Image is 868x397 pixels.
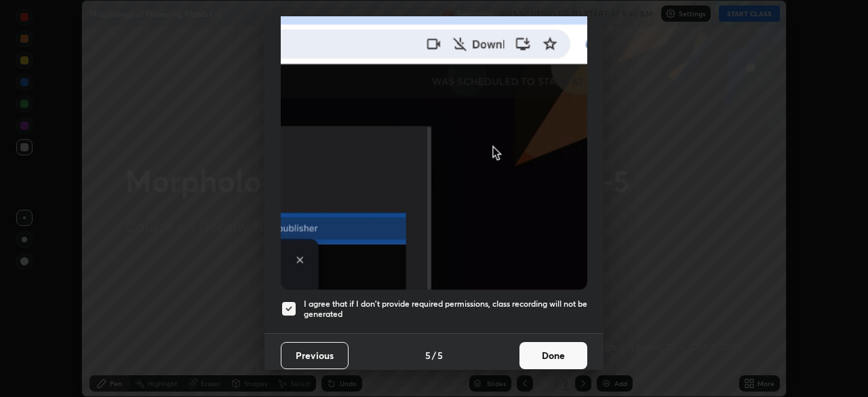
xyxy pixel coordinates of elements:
[425,348,431,362] h4: 5
[437,348,443,362] h4: 5
[519,342,587,369] button: Done
[432,348,436,362] h4: /
[304,299,587,320] h5: I agree that if I don't provide required permissions, class recording will not be generated
[281,342,349,369] button: Previous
